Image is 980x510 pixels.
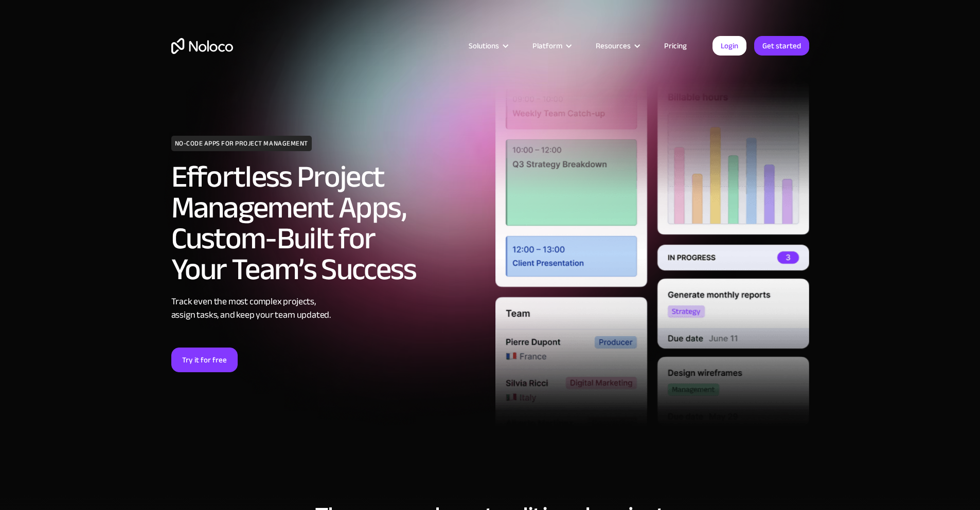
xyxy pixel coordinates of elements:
[532,39,562,52] div: Platform
[754,36,809,56] a: Get started
[456,39,520,52] div: Solutions
[171,161,485,285] h2: Effortless Project Management Apps, Custom-Built for Your Team’s Success
[171,136,312,151] h1: NO-CODE APPS FOR PROJECT MANAGEMENT
[520,39,583,52] div: Platform
[469,39,499,52] div: Solutions
[712,36,746,56] a: Login
[171,38,233,54] a: home
[596,39,631,52] div: Resources
[171,295,485,322] div: Track even the most complex projects, assign tasks, and keep your team updated.
[651,39,700,52] a: Pricing
[583,39,651,52] div: Resources
[171,348,238,372] a: Try it for free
